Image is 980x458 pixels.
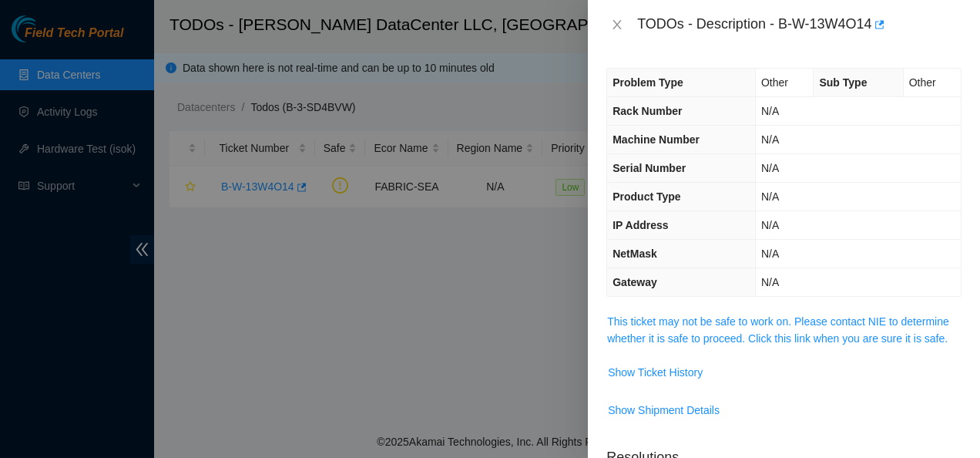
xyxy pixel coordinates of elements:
[761,105,779,117] span: N/A
[606,18,628,32] button: Close
[607,398,720,423] button: Show Shipment Details
[909,76,936,89] span: Other
[612,190,680,203] span: Product Type
[607,315,949,345] a: This ticket may not be safe to work on. Please contact NIE to determine whether it is safe to pro...
[608,364,703,381] span: Show Ticket History
[608,402,720,419] span: Show Shipment Details
[612,162,686,174] span: Serial Number
[761,162,779,174] span: N/A
[637,12,962,37] div: TODOs - Description - B-W-13W4O14
[761,133,779,146] span: N/A
[612,276,657,288] span: Gateway
[761,276,779,288] span: N/A
[612,105,682,117] span: Rack Number
[761,76,788,89] span: Other
[612,219,668,231] span: IP Address
[761,190,779,203] span: N/A
[612,133,700,146] span: Machine Number
[819,76,867,89] span: Sub Type
[611,19,623,31] span: close
[612,76,683,89] span: Problem Type
[761,219,779,231] span: N/A
[607,360,703,385] button: Show Ticket History
[761,248,779,260] span: N/A
[612,248,657,260] span: NetMask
